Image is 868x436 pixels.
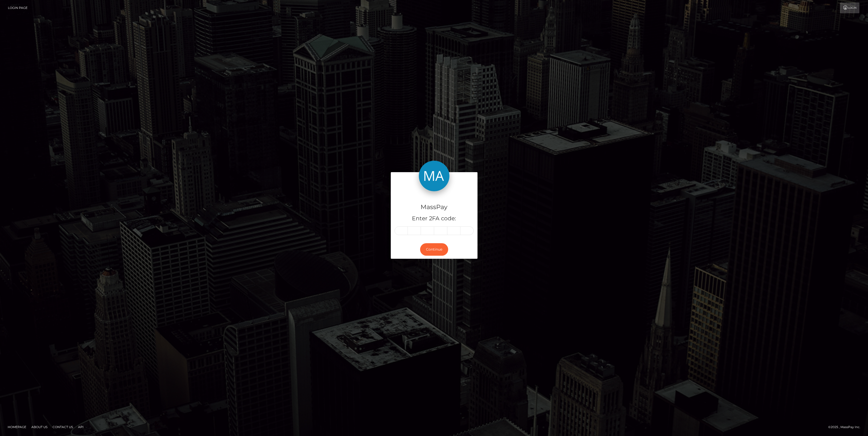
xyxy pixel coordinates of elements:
a: Contact Us [51,423,75,431]
a: API [76,423,86,431]
div: © 2025 , MassPay Inc. [828,424,864,430]
img: MassPay [419,161,449,191]
a: About Us [29,423,49,431]
button: Continue [420,243,448,256]
a: Login Page [8,3,28,13]
h5: Enter 2FA code: [395,215,474,223]
h4: MassPay [395,203,474,212]
a: Homepage [6,423,28,431]
a: Login [840,3,859,13]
